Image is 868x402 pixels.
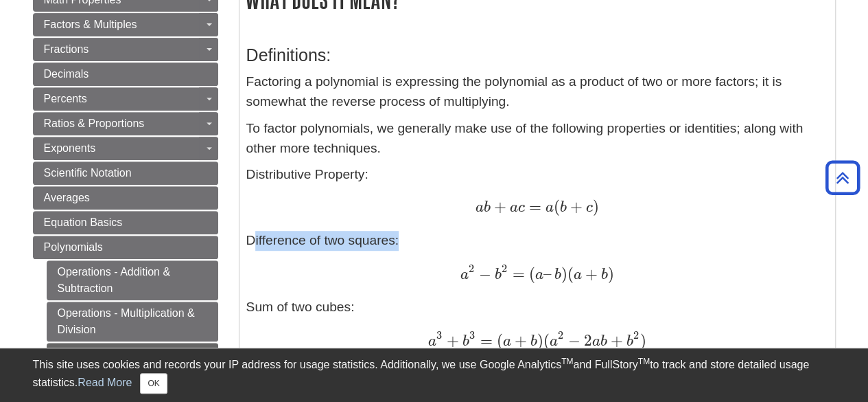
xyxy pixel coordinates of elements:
[476,265,491,283] span: −
[475,200,483,215] span: a
[567,197,583,216] span: +
[493,331,503,350] span: (
[246,119,828,159] p: To factor polynomials, we generally make use of the following properties or identities; along wit...
[554,197,560,216] span: (
[490,197,506,216] span: +
[506,200,518,215] span: a
[33,137,218,160] a: Exponents
[33,236,218,259] a: Polynomials
[44,192,90,203] span: Averages
[511,331,527,350] span: +
[574,267,582,282] span: a
[33,13,218,36] a: Factors & Multiples
[638,357,650,366] sup: TM
[483,200,490,215] span: b
[582,265,598,283] span: +
[469,328,475,342] span: 3
[560,200,567,215] span: b
[593,197,599,216] span: )
[33,161,218,185] a: Scientific Notation
[525,265,535,283] span: (
[33,87,218,111] a: Percents
[246,72,828,112] p: Factoring a polynomial is expressing the polynomial as a product of two or more factors; it is so...
[535,267,543,282] span: a
[44,68,89,80] span: Decimals
[495,267,502,282] span: b
[583,200,593,215] span: c
[626,334,633,349] span: b
[567,265,574,283] span: (
[436,328,442,342] span: 3
[246,165,828,185] p: Distributive Property:
[561,265,567,283] span: )
[33,38,218,61] a: Fractions
[44,93,87,104] span: Percents
[44,142,96,154] span: Exponents
[44,19,137,30] span: Factors & Multiples
[460,267,468,282] span: a
[140,373,167,394] button: Close
[608,265,614,283] span: )
[33,211,218,234] a: Equation Basics
[44,241,103,253] span: Polynomials
[47,260,218,300] a: Operations - Addition & Subtraction
[598,267,608,282] span: b
[558,328,563,342] span: 2
[44,167,132,179] span: Scientific Notation
[537,331,543,350] span: )
[78,377,132,388] a: Read More
[33,63,218,86] a: Decimals
[561,357,573,366] sup: TM
[527,334,537,349] span: b
[33,112,218,135] a: Ratios & Proportions
[462,334,469,349] span: b
[469,262,474,275] span: 2
[552,267,561,282] span: b
[476,331,493,350] span: =
[550,334,558,349] span: a
[580,331,592,350] span: 2
[592,334,600,349] span: a
[503,334,511,349] span: a
[427,334,436,349] span: a
[443,331,459,350] span: +
[33,186,218,210] a: Averages
[525,197,541,216] span: =
[47,302,218,342] a: Operations - Multiplication & Division
[44,216,123,228] span: Equation Basics
[821,168,865,187] a: Back to Top
[246,45,828,65] h3: Definitions:
[600,334,607,349] span: b
[543,265,552,283] span: –
[508,265,525,283] span: =
[44,118,145,129] span: Ratios & Proportions
[518,200,525,215] span: c
[633,328,639,342] span: 2
[33,357,836,394] div: This site uses cookies and records your IP address for usage statistics. Additionally, we use Goo...
[502,262,507,275] span: 2
[543,331,550,350] span: (
[640,331,646,350] span: )
[47,343,218,366] a: Factoring Polynomials
[541,200,554,215] span: a
[607,331,623,350] span: +
[565,331,580,350] span: −
[44,43,89,55] span: Fractions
